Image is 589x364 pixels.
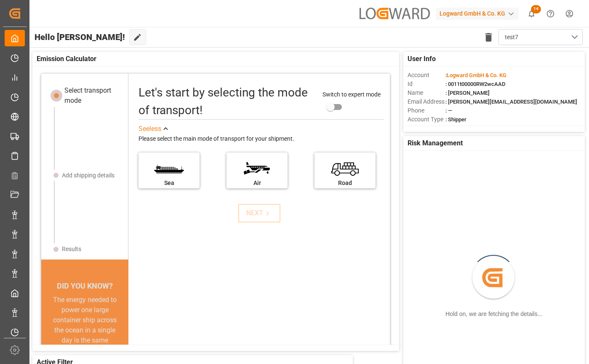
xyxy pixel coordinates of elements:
div: Please select the main mode of transport for your shipment. [139,134,384,144]
span: Account [408,71,445,80]
div: Results [62,245,81,254]
span: Hello [PERSON_NAME]! [35,29,125,45]
div: Select transport mode [64,86,122,106]
div: Road [319,179,371,187]
button: NEXT [238,204,280,222]
span: Email Address [408,97,445,106]
span: Phone [408,106,445,115]
div: Add shipping details [62,171,115,180]
span: : [PERSON_NAME] [445,90,490,96]
span: : Shipper [445,116,466,123]
button: show 14 new notifications [522,4,541,23]
span: Id [408,80,445,88]
img: Logward_spacing_grey.png_1685354854.png [360,8,430,19]
div: Air [231,179,283,187]
button: open menu [498,29,583,45]
span: : [PERSON_NAME][EMAIL_ADDRESS][DOMAIN_NAME] [445,99,577,105]
button: Logward GmbH & Co. KG [436,5,522,21]
span: Switch to expert mode [322,91,381,98]
div: Hold on, we are fetching the details... [445,310,542,318]
div: Logward GmbH & Co. KG [436,8,519,20]
span: Account Type [408,115,445,124]
span: : 0011t00000RW2wcAAD [445,81,505,87]
span: Logward GmbH & Co. KG [447,72,506,78]
div: NEXT [246,208,272,218]
span: : — [445,107,452,114]
div: See less [139,124,161,134]
span: User Info [408,54,436,64]
span: 14 [531,5,541,13]
span: : [445,72,506,78]
div: DID YOU KNOW? [41,277,128,295]
span: Emission Calculator [37,54,96,64]
div: Let's start by selecting the mode of transport! [139,84,314,119]
div: Sea [143,179,195,187]
span: Risk Management [408,138,463,148]
button: Help Center [541,4,560,23]
span: Name [408,88,445,97]
span: test7 [505,33,518,42]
